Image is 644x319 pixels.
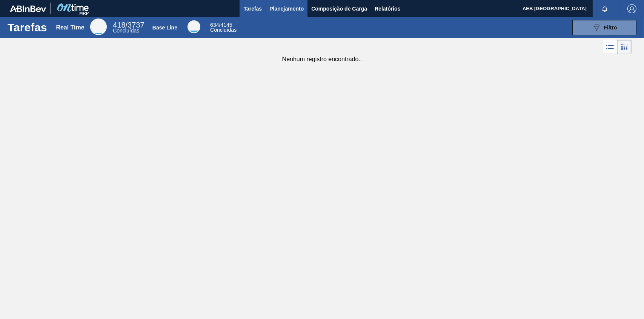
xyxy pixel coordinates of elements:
span: / 4145 [210,22,232,28]
span: Composição de Carga [311,4,367,13]
div: Real Time [90,18,107,35]
button: Filtro [572,20,636,35]
span: Concluídas [210,27,237,33]
h1: Tarefas [8,23,47,32]
span: Concluídas [113,28,139,34]
span: / 3737 [113,21,144,29]
span: 634 [210,22,219,28]
div: Base Line [210,23,237,32]
div: Real Time [113,22,144,33]
div: Base Line [188,20,200,33]
div: Visão em Cards [617,40,632,54]
img: Logout [627,4,636,13]
span: 418 [113,21,125,29]
span: Planejamento [269,4,304,13]
span: Relatórios [375,4,400,13]
div: Base Line [152,25,177,31]
span: Filtro [604,25,617,31]
div: Visão em Lista [603,40,617,54]
img: TNhmsLtSVTkK8tSr43FrP2fwEKptu5GPRR3wAAAABJRU5ErkJggg== [10,5,46,12]
span: Tarefas [243,4,262,13]
div: Real Time [56,24,84,31]
button: Notificações [593,3,617,14]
